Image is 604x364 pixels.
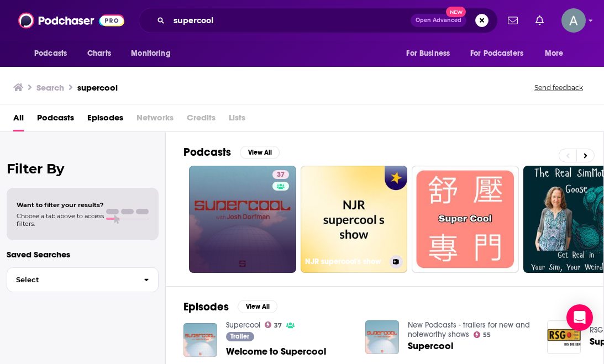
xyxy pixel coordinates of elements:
div: Open Intercom Messenger [566,304,593,331]
img: Podchaser - Follow, Share and Rate Podcasts [18,10,124,31]
button: Select [7,267,159,292]
a: Episodes [87,109,123,131]
a: 37 [189,166,296,273]
span: Monitoring [131,46,170,61]
a: Show notifications dropdown [531,11,548,30]
a: Charts [80,43,118,64]
button: Show profile menu [561,8,586,33]
span: Logged in as aseymour [561,8,586,33]
h2: Podcasts [183,145,231,159]
a: Show notifications dropdown [503,11,522,30]
a: New Podcasts - trailers for new and noteworthy shows [408,320,530,339]
a: 37 [272,170,289,179]
a: Supercool [226,320,260,330]
img: Welcome to Supercool [183,323,217,357]
h2: Episodes [183,300,229,314]
img: Supercool [547,320,581,354]
a: EpisodesView All [183,300,277,314]
a: Supercool [408,341,453,351]
button: open menu [463,43,539,64]
span: Credits [187,109,216,131]
span: Choose a tab above to access filters. [17,212,104,228]
a: 55 [474,331,491,338]
button: open menu [537,43,577,64]
button: Send feedback [531,83,586,92]
span: For Business [406,46,450,61]
button: open menu [27,43,81,64]
span: Networks [136,109,174,131]
button: View All [240,146,280,159]
a: Podcasts [37,109,74,131]
span: Want to filter your results? [17,201,104,209]
input: Search podcasts, credits, & more... [169,12,411,29]
span: Trailer [230,333,249,340]
span: More [545,46,564,61]
span: 37 [277,170,285,181]
button: open menu [123,43,185,64]
h2: Filter By [7,161,159,177]
span: Select [7,276,135,283]
img: Supercool [365,320,399,354]
a: NJR supercool's show [301,166,408,273]
span: Charts [87,46,111,61]
button: open menu [398,43,464,64]
span: For Podcasters [470,46,523,61]
button: Open AdvancedNew [411,14,466,27]
span: Lists [229,109,245,131]
div: Search podcasts, credits, & more... [139,8,498,33]
img: User Profile [561,8,586,33]
span: Open Advanced [416,18,461,23]
h3: NJR supercool's show [305,257,385,266]
h3: supercool [77,82,118,93]
a: Welcome to Supercool [226,347,326,356]
span: Podcasts [34,46,67,61]
button: View All [238,300,277,313]
a: All [13,109,24,131]
span: 55 [483,333,491,337]
h3: Search [36,82,64,93]
p: Saved Searches [7,249,159,260]
span: 37 [274,323,282,328]
a: 37 [265,321,282,328]
span: New [446,7,466,17]
a: PodcastsView All [183,145,280,159]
